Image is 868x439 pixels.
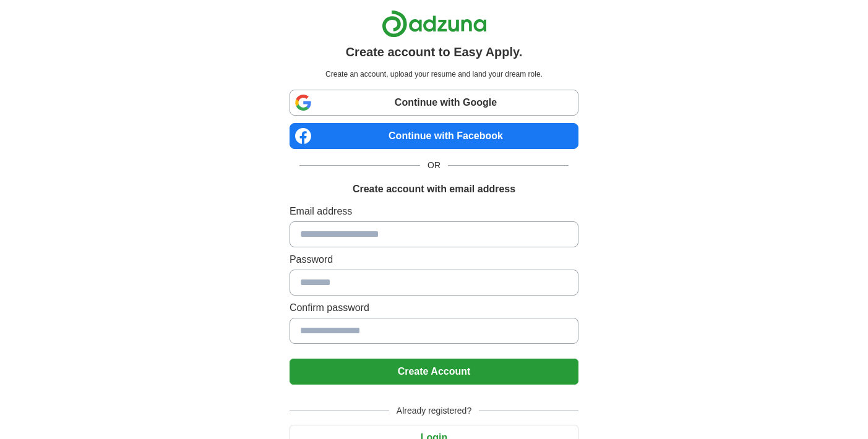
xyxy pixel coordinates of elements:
h1: Create account with email address [353,182,515,197]
button: Create Account [290,359,578,385]
h1: Create account to Easy Apply. [346,43,523,61]
label: Email address [290,204,578,219]
label: Confirm password [290,300,578,315]
span: OR [420,159,448,172]
a: Continue with Google [290,90,578,116]
p: Create an account, upload your resume and land your dream role. [292,69,576,80]
img: Adzuna logo [382,10,487,38]
label: Password [290,252,578,267]
span: Already registered? [389,404,479,417]
a: Continue with Facebook [290,123,578,149]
